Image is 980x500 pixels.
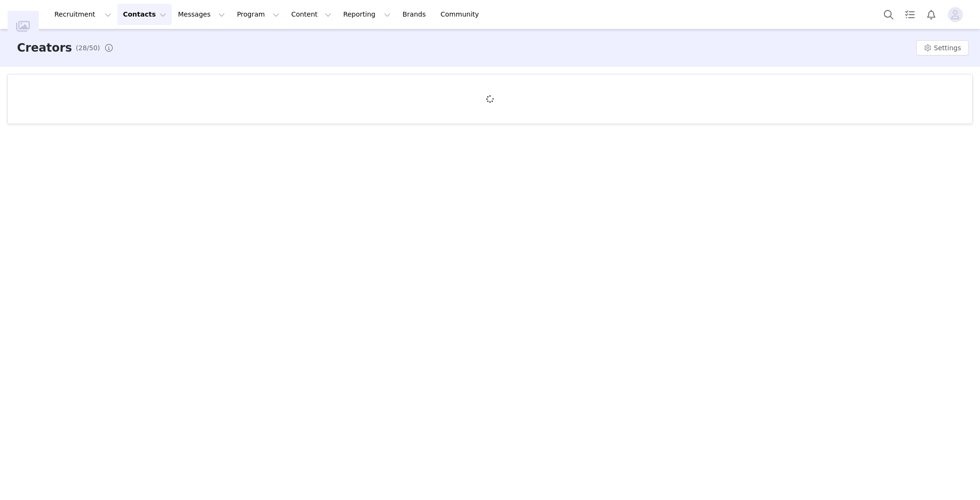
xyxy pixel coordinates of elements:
[117,4,172,25] button: Contacts
[172,4,231,25] button: Messages
[921,4,942,25] button: Notifications
[951,7,960,22] div: avatar
[76,43,100,53] span: (28/50)
[231,4,285,25] button: Program
[397,4,434,25] a: Brands
[435,4,489,25] a: Community
[285,4,337,25] button: Content
[942,7,972,22] button: Profile
[49,4,117,25] button: Recruitment
[338,4,396,25] button: Reporting
[17,39,72,56] h3: Creators
[900,4,920,25] a: Tasks
[878,4,899,25] button: Search
[916,40,969,55] button: Settings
